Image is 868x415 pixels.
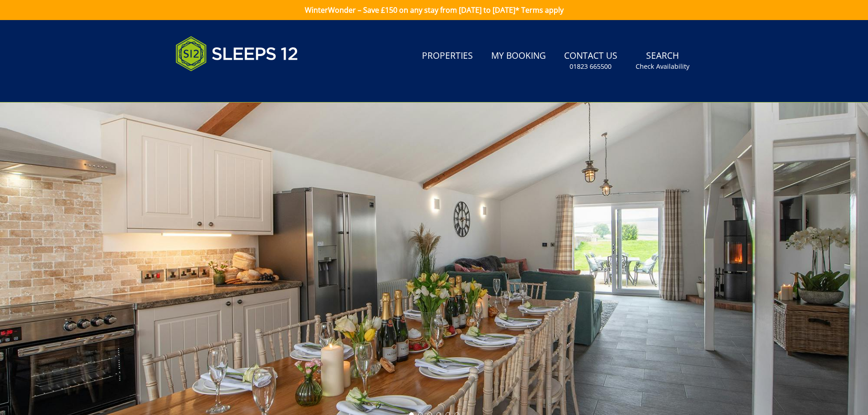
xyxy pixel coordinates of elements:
[636,62,689,71] small: Check Availability
[560,46,621,76] a: Contact Us01823 665500
[171,82,267,90] iframe: Customer reviews powered by Trustpilot
[418,46,477,67] a: Properties
[488,46,550,67] a: My Booking
[632,46,693,76] a: SearchCheck Availability
[175,31,298,77] img: Sleeps 12
[570,62,611,71] small: 01823 665500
